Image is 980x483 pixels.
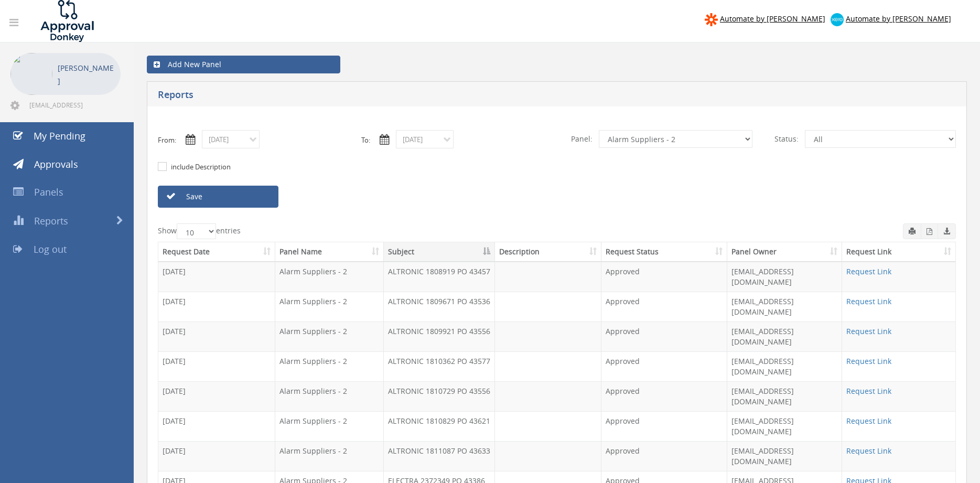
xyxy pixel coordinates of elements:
[846,446,891,456] a: Request Link
[34,243,67,255] span: Log out
[384,381,495,411] td: ALTRONIC 1810729 PO 43556
[601,411,728,441] td: Approved
[58,61,115,88] p: [PERSON_NAME]
[275,381,384,411] td: Alarm Suppliers - 2
[384,262,495,292] td: ALTRONIC 1808919 PO 43457
[565,130,599,148] span: Panel:
[275,351,384,381] td: Alarm Suppliers - 2
[727,381,842,411] td: [EMAIL_ADDRESS][DOMAIN_NAME]
[158,242,275,262] th: Request Date: activate to sort column ascending
[158,441,275,471] td: [DATE]
[846,14,951,24] span: Automate by [PERSON_NAME]
[601,262,728,292] td: Approved
[720,14,825,24] span: Automate by [PERSON_NAME]
[601,242,728,262] th: Request Status: activate to sort column ascending
[34,214,68,227] span: Reports
[158,292,275,321] td: [DATE]
[275,411,384,441] td: Alarm Suppliers - 2
[384,321,495,351] td: ALTRONIC 1809921 PO 43556
[158,90,718,103] h5: Reports
[384,411,495,441] td: ALTRONIC 1810829 PO 43621
[846,416,891,426] a: Request Link
[384,441,495,471] td: ALTRONIC 1811087 PO 43633
[361,135,370,145] label: To:
[168,162,231,173] label: include Description
[158,223,241,239] label: Show entries
[601,441,728,471] td: Approved
[384,242,495,262] th: Subject: activate to sort column descending
[727,411,842,441] td: [EMAIL_ADDRESS][DOMAIN_NAME]
[158,262,275,292] td: [DATE]
[727,292,842,321] td: [EMAIL_ADDRESS][DOMAIN_NAME]
[275,292,384,321] td: Alarm Suppliers - 2
[177,223,216,239] select: Showentries
[158,135,176,145] label: From:
[158,351,275,381] td: [DATE]
[29,101,119,109] span: [EMAIL_ADDRESS][DOMAIN_NAME]
[158,186,278,208] a: Save
[495,242,601,262] th: Description: activate to sort column ascending
[158,411,275,441] td: [DATE]
[275,321,384,351] td: Alarm Suppliers - 2
[384,292,495,321] td: ALTRONIC 1809671 PO 43536
[275,441,384,471] td: Alarm Suppliers - 2
[601,381,728,411] td: Approved
[846,386,891,396] a: Request Link
[768,130,805,148] span: Status:
[384,351,495,381] td: ALTRONIC 1810362 PO 43577
[846,266,891,276] a: Request Link
[158,381,275,411] td: [DATE]
[842,242,955,262] th: Request Link: activate to sort column ascending
[831,13,844,26] img: xero-logo.png
[275,242,384,262] th: Panel Name: activate to sort column ascending
[705,13,718,26] img: zapier-logomark.png
[846,326,891,336] a: Request Link
[727,441,842,471] td: [EMAIL_ADDRESS][DOMAIN_NAME]
[601,321,728,351] td: Approved
[727,351,842,381] td: [EMAIL_ADDRESS][DOMAIN_NAME]
[727,262,842,292] td: [EMAIL_ADDRESS][DOMAIN_NAME]
[601,351,728,381] td: Approved
[34,158,78,170] span: Approvals
[275,262,384,292] td: Alarm Suppliers - 2
[727,321,842,351] td: [EMAIL_ADDRESS][DOMAIN_NAME]
[158,321,275,351] td: [DATE]
[34,130,85,142] span: My Pending
[147,56,340,73] a: Add New Panel
[846,296,891,306] a: Request Link
[727,242,842,262] th: Panel Owner: activate to sort column ascending
[601,292,728,321] td: Approved
[34,186,63,198] span: Panels
[846,356,891,366] a: Request Link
